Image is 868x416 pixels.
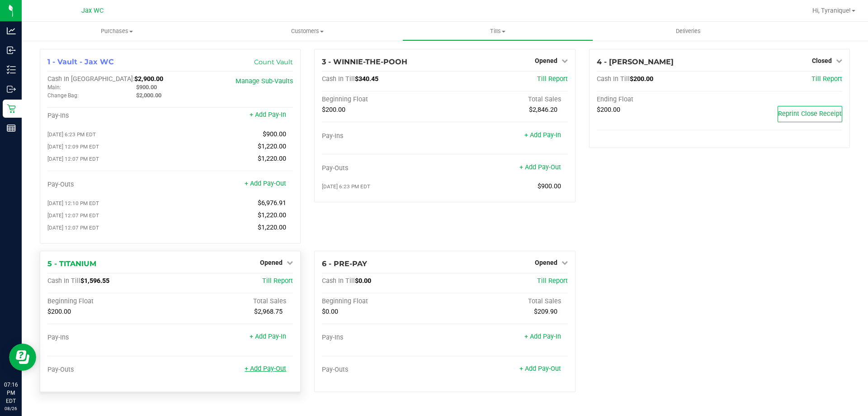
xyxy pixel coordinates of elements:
[664,27,713,35] span: Deliveries
[812,7,851,14] span: Hi, Tyranique!
[403,27,592,35] span: Tills
[535,57,557,64] span: Opened
[47,225,99,231] span: [DATE] 12:07 PM EDT
[250,333,286,340] a: + Add Pay-In
[322,132,445,140] div: Pay-Ins
[597,106,620,114] span: $200.00
[7,85,16,94] inline-svg: Outbound
[322,366,445,374] div: Pay-Outs
[402,22,593,41] a: Tills
[258,224,286,231] span: $1,220.00
[529,106,557,114] span: $2,846.20
[778,110,842,118] span: Reprint Close Receipt
[263,130,286,138] span: $900.00
[7,104,16,113] inline-svg: Retail
[134,75,163,83] span: $2,900.00
[260,259,283,266] span: Opened
[258,211,286,219] span: $1,220.00
[597,57,674,66] span: 4 - [PERSON_NAME]
[136,84,157,91] span: $900.00
[538,182,561,190] span: $900.00
[47,334,170,342] div: Pay-Ins
[7,124,16,133] inline-svg: Reports
[4,405,18,412] p: 08/26
[262,277,293,285] a: Till Report
[47,131,96,138] span: [DATE] 6:23 PM EDT
[7,65,16,74] inline-svg: Inventory
[811,75,842,83] a: Till Report
[355,277,371,285] span: $0.00
[47,297,170,306] div: Beginning Float
[593,22,783,41] a: Deliveries
[322,297,445,306] div: Beginning Float
[537,277,568,285] a: Till Report
[322,308,338,316] span: $0.00
[47,112,170,120] div: Pay-Ins
[445,96,568,104] div: Total Sales
[170,297,293,306] div: Total Sales
[47,57,114,66] span: 1 - Vault - Jax WC
[630,75,653,83] span: $200.00
[236,77,293,85] a: Manage Sub-Vaults
[47,181,170,189] div: Pay-Outs
[47,84,61,91] span: Main:
[322,259,367,268] span: 6 - PRE-PAY
[47,366,170,374] div: Pay-Outs
[597,96,720,104] div: Ending Float
[22,27,212,35] span: Purchases
[524,131,561,139] a: + Add Pay-In
[535,259,557,266] span: Opened
[47,200,99,206] span: [DATE] 12:10 PM EDT
[7,26,16,35] inline-svg: Analytics
[47,92,79,99] span: Change Bag:
[355,75,378,83] span: $340.45
[4,381,18,405] p: 07:16 PM EDT
[47,143,99,150] span: [DATE] 12:09 PM EDT
[212,27,402,35] span: Customers
[47,308,71,316] span: $200.00
[81,7,104,14] span: Jax WC
[322,183,370,190] span: [DATE] 6:23 PM EDT
[322,277,355,285] span: Cash In Till
[322,334,445,342] div: Pay-Ins
[519,163,561,171] a: + Add Pay-Out
[812,57,832,64] span: Closed
[254,308,283,316] span: $2,968.75
[322,75,355,83] span: Cash In Till
[258,199,286,207] span: $6,976.91
[245,180,286,187] a: + Add Pay-Out
[47,75,134,83] span: Cash In [GEOGRAPHIC_DATA]:
[322,164,445,172] div: Pay-Outs
[778,106,842,122] button: Reprint Close Receipt
[322,96,445,104] div: Beginning Float
[250,111,286,119] a: + Add Pay-In
[47,212,99,219] span: [DATE] 12:07 PM EDT
[9,344,36,371] iframe: Resource center
[47,259,96,268] span: 5 - TITANIUM
[47,277,80,285] span: Cash In Till
[136,92,161,99] span: $2,000.00
[80,277,109,285] span: $1,596.55
[524,333,561,340] a: + Add Pay-In
[258,155,286,163] span: $1,220.00
[322,106,345,114] span: $200.00
[537,75,568,83] a: Till Report
[245,365,286,373] a: + Add Pay-Out
[445,297,568,306] div: Total Sales
[254,58,293,66] a: Count Vault
[519,365,561,373] a: + Add Pay-Out
[212,22,402,41] a: Customers
[7,46,16,55] inline-svg: Inbound
[22,22,212,41] a: Purchases
[597,75,630,83] span: Cash In Till
[322,57,407,66] span: 3 - WINNIE-THE-POOH
[258,143,286,150] span: $1,220.00
[47,156,99,162] span: [DATE] 12:07 PM EDT
[534,308,557,316] span: $209.90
